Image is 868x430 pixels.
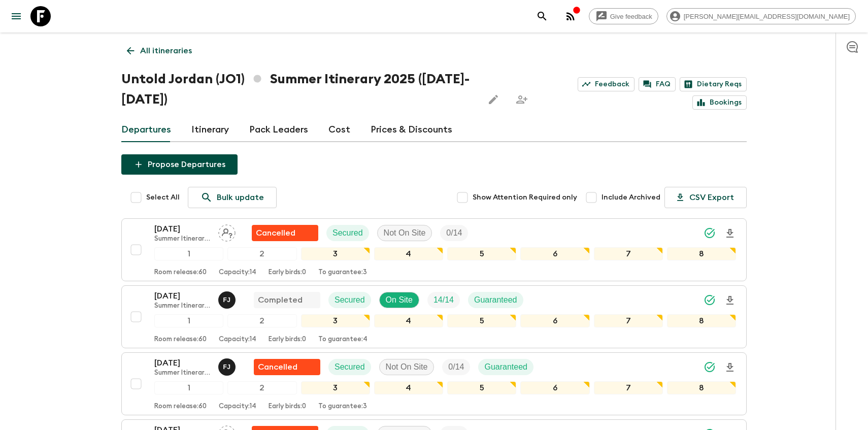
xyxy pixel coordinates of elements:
[269,269,306,277] p: Early birds: 0
[374,314,443,327] div: 4
[328,359,371,375] div: Secured
[639,77,676,91] a: FAQ
[386,361,428,373] p: Not On Site
[589,8,658,24] a: Give feedback
[704,361,716,373] svg: Synced Successfully
[666,8,856,24] div: [PERSON_NAME][EMAIL_ADDRESS][DOMAIN_NAME]
[605,13,658,20] span: Give feedback
[520,381,589,394] div: 6
[301,247,370,260] div: 3
[667,247,736,260] div: 8
[121,352,747,415] button: [DATE]Summer Itinerary 2025 ([DATE]-[DATE])Fadi JaberConflict zoneSecuredNot On SiteTrip FillGuar...
[254,359,320,375] div: Conflict zone
[473,192,577,203] span: Show Attention Required only
[532,6,552,26] button: search adventures
[318,269,367,277] p: To guarantee: 3
[724,227,736,240] svg: Download Onboarding
[692,95,747,110] a: Bookings
[374,381,443,394] div: 4
[121,218,747,281] button: [DATE]Summer Itinerary 2025 ([DATE]-[DATE])Assign pack leaderFlash Pack cancellationSecuredNot On...
[154,336,207,344] p: Room release: 60
[704,227,716,239] svg: Synced Successfully
[520,247,589,260] div: 6
[154,302,210,310] p: Summer Itinerary 2025 ([DATE]-[DATE])
[578,77,635,91] a: Feedback
[335,361,365,373] p: Secured
[218,358,238,376] button: FJ
[227,314,296,327] div: 2
[121,154,238,175] button: Propose Departures
[219,336,256,344] p: Capacity: 14
[326,225,369,241] div: Secured
[680,77,747,91] a: Dietary Reqs
[594,247,663,260] div: 7
[427,292,460,308] div: Trip Fill
[256,227,295,239] p: Cancelled
[442,359,470,375] div: Trip Fill
[371,118,452,142] a: Prices & Discounts
[335,294,365,306] p: Secured
[252,225,318,241] div: Flash Pack cancellation
[328,118,350,142] a: Cost
[440,225,468,241] div: Trip Fill
[301,381,370,394] div: 3
[154,369,210,377] p: Summer Itinerary 2025 ([DATE]-[DATE])
[269,403,306,411] p: Early birds: 0
[223,363,230,371] p: F J
[191,118,229,142] a: Itinerary
[386,294,413,306] p: On Site
[678,13,855,20] span: [PERSON_NAME][EMAIL_ADDRESS][DOMAIN_NAME]
[121,69,475,110] h1: Untold Jordan (JO1) Summer Itinerary 2025 ([DATE]-[DATE])
[154,290,210,302] p: [DATE]
[379,359,435,375] div: Not On Site
[258,361,297,373] p: Cancelled
[377,225,432,241] div: Not On Site
[594,314,663,327] div: 7
[483,89,504,110] button: Edit this itinerary
[433,294,454,306] p: 14 / 14
[154,314,223,327] div: 1
[447,314,516,327] div: 5
[301,314,370,327] div: 3
[217,191,264,204] p: Bulk update
[379,292,419,308] div: On Site
[227,381,296,394] div: 2
[218,227,236,236] span: Assign pack leader
[667,381,736,394] div: 8
[218,361,238,370] span: Fadi Jaber
[219,269,256,277] p: Capacity: 14
[512,89,532,110] span: Share this itinerary
[6,6,26,26] button: menu
[188,187,277,208] a: Bulk update
[121,41,197,61] a: All itineraries
[332,227,363,239] p: Secured
[318,403,367,411] p: To guarantee: 3
[318,336,368,344] p: To guarantee: 4
[474,294,517,306] p: Guaranteed
[724,361,736,374] svg: Download Onboarding
[121,285,747,348] button: [DATE]Summer Itinerary 2025 ([DATE]-[DATE])Fadi JaberCompletedSecuredOn SiteTrip FillGuaranteed12...
[704,294,716,306] svg: Synced Successfully
[602,192,660,203] span: Include Archived
[667,314,736,327] div: 8
[664,187,747,208] button: CSV Export
[328,292,371,308] div: Secured
[154,223,210,235] p: [DATE]
[447,247,516,260] div: 5
[520,314,589,327] div: 6
[121,118,171,142] a: Departures
[724,294,736,307] svg: Download Onboarding
[374,247,443,260] div: 4
[269,336,306,344] p: Early birds: 0
[146,192,180,203] span: Select All
[249,118,308,142] a: Pack Leaders
[154,247,223,260] div: 1
[154,381,223,394] div: 1
[154,403,207,411] p: Room release: 60
[447,381,516,394] div: 5
[448,361,464,373] p: 0 / 14
[484,361,527,373] p: Guaranteed
[154,235,210,243] p: Summer Itinerary 2025 ([DATE]-[DATE])
[227,247,296,260] div: 2
[140,45,192,57] p: All itineraries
